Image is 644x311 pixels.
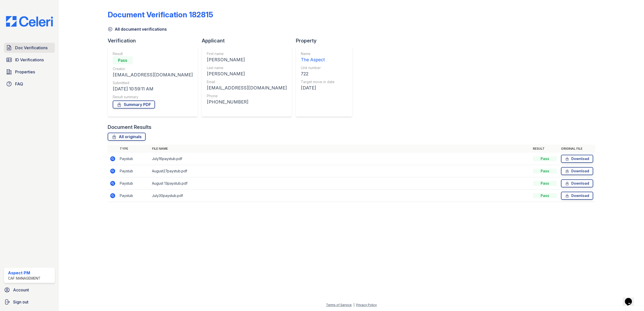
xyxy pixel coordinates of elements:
[113,80,193,85] div: Submitted
[561,155,593,163] a: Download
[301,51,335,56] div: Name
[108,124,151,131] div: Document Results
[118,190,150,202] td: Paystub
[13,287,29,293] span: Account
[623,291,639,306] iframe: chat widget
[113,51,193,56] div: Result
[4,79,55,89] a: FAQ
[15,57,44,63] span: ID Verifications
[8,270,41,276] div: Aspect PM
[202,37,296,44] div: Applicant
[561,192,593,200] a: Download
[561,167,593,175] a: Download
[150,153,531,165] td: July16paystub.pdf
[150,145,531,153] th: File name
[353,303,354,307] div: |
[296,37,356,44] div: Property
[113,100,155,109] a: Summary PDF
[301,70,335,77] div: 722
[533,181,557,186] div: Pass
[207,56,287,63] div: [PERSON_NAME]
[108,133,146,141] a: All originals
[113,56,133,64] div: Pass
[150,190,531,202] td: July30paystub.pdf
[207,79,287,84] div: Email
[301,51,335,63] a: Name The Aspect
[118,177,150,190] td: Paystub
[108,10,213,19] div: Document Verification 182815
[2,285,57,295] a: Account
[15,81,23,87] span: FAQ
[207,84,287,91] div: [EMAIL_ADDRESS][DOMAIN_NAME]
[531,145,559,153] th: Result
[207,70,287,77] div: [PERSON_NAME]
[150,177,531,190] td: August 13paystub.pdf
[207,93,287,98] div: Phone
[118,153,150,165] td: Paystub
[356,303,377,307] a: Privacy Policy
[150,165,531,177] td: August27paystub.pdf
[533,193,557,198] div: Pass
[113,94,193,99] div: Result summary
[118,165,150,177] td: Paystub
[533,156,557,161] div: Pass
[15,45,48,51] span: Doc Verifications
[207,51,287,56] div: First name
[207,98,287,106] div: [PHONE_NUMBER]
[301,56,335,63] div: The Aspect
[559,145,595,153] th: Original file
[301,84,335,91] div: [DATE]
[561,179,593,187] a: Download
[207,65,287,70] div: Last name
[2,297,57,307] a: Sign out
[2,16,57,27] img: CE_Logo_Blue-a8612792a0a2168367f1c8372b55b34899dd931a85d93a1a3d3e32e68fde9ad4.png
[301,79,335,84] div: Target move in date
[4,55,55,65] a: ID Verifications
[4,43,55,53] a: Doc Verifications
[8,276,41,281] div: CAF Management
[108,26,167,32] a: All document verifications
[4,67,55,77] a: Properties
[113,66,193,71] div: Creator
[301,65,335,70] div: Unit number
[533,169,557,174] div: Pass
[113,71,193,78] div: [EMAIL_ADDRESS][DOMAIN_NAME]
[326,303,352,307] a: Terms of Service
[15,69,35,75] span: Properties
[108,37,202,44] div: Verification
[13,299,28,305] span: Sign out
[113,85,193,92] div: [DATE] 10:59:11 AM
[118,145,150,153] th: Type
